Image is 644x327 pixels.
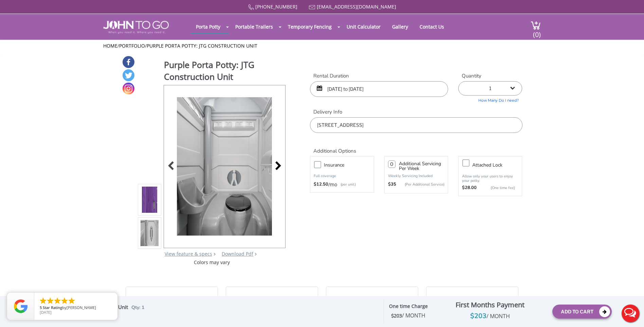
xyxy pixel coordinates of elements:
[103,21,169,34] img: JOHN to go
[391,313,425,319] strong: $
[402,312,425,319] span: / MONTH
[324,161,377,169] h3: Insurance
[222,251,253,257] a: Download Pdf
[165,251,212,257] a: View feature & specs
[40,310,52,315] span: [DATE]
[388,173,444,178] p: Weekly Servicing Included
[533,24,541,39] span: (0)
[486,312,510,320] span: / MONTH
[214,253,216,256] img: right arrow icon
[39,297,47,305] li: 
[415,20,449,33] a: Contact Us
[399,161,444,171] h3: Additional Servicing Per Week
[40,305,42,310] span: 5
[337,181,356,188] p: (per unit)
[552,305,612,319] button: Add To Cart
[309,5,315,10] img: Mail
[310,81,448,97] input: Start date | End date
[255,3,297,10] a: [PHONE_NUMBER]
[387,20,413,33] a: Gallery
[310,117,522,133] input: Delivery Address
[433,311,548,322] div: $203
[433,299,548,311] div: First Months Payment
[119,42,145,49] a: Portfolio
[462,185,477,191] strong: $28.00
[40,306,112,310] span: by
[342,20,386,33] a: Unit Calculator
[248,4,254,10] img: Call
[123,69,134,81] a: Twitter
[394,312,425,319] span: 203
[314,181,328,188] strong: $12.50
[53,297,61,305] li: 
[314,181,370,188] div: /mo
[123,83,134,94] a: Instagram
[147,42,257,49] a: Purple Porta Potty: JTG Construction Unit
[131,304,144,311] span: Qty: 1
[317,3,396,10] a: [EMAIL_ADDRESS][DOMAIN_NAME]
[103,42,541,49] ul: / /
[389,303,428,309] strong: One time Charge
[255,253,257,256] img: chevron.png
[472,161,525,169] h3: Attached lock
[14,299,27,313] img: Review Rating
[43,305,62,310] span: Star Rating
[141,153,159,313] img: Product
[396,182,444,187] p: (Per Additional Service)
[230,20,278,33] a: Portable Trailers
[314,173,370,179] p: Full coverage
[141,120,159,280] img: Product
[191,20,225,33] a: Porta Potty
[67,305,96,310] span: [PERSON_NAME]
[123,56,134,68] a: Facebook
[138,259,286,266] div: Colors may vary
[531,21,541,30] img: cart a
[480,185,515,191] p: {One time fee}
[68,297,76,305] li: 
[60,297,69,305] li: 
[310,108,522,116] label: Delivery Info
[617,300,644,327] button: Live Chat
[310,72,448,80] label: Rental Duration
[388,160,395,168] input: 0
[103,42,117,49] a: Home
[164,59,286,84] h1: Purple Porta Potty: JTG Construction Unit
[462,174,518,183] p: Allow only your users to enjoy your potty.
[177,97,272,257] img: Product
[283,20,337,33] a: Temporary Fencing
[310,140,522,154] h2: Additional Options
[46,297,54,305] li: 
[388,181,396,188] strong: $35
[458,96,522,103] a: How Many Do I need?
[458,72,522,80] label: Quantity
